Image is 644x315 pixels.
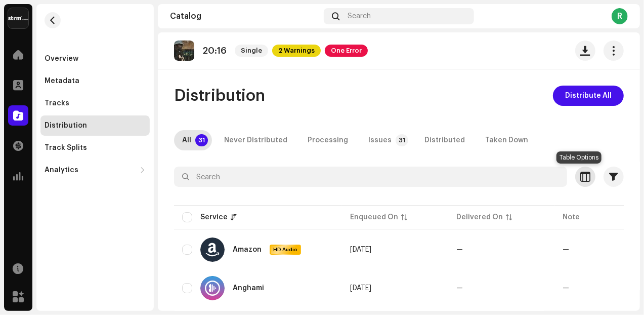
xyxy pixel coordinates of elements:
[368,130,392,150] div: Issues
[350,285,371,292] span: Oct 7, 2025
[350,246,371,253] span: Oct 7, 2025
[271,246,300,253] span: HD Audio
[170,12,320,20] div: Catalog
[565,86,612,106] span: Distribute All
[8,8,28,28] img: 408b884b-546b-4518-8448-1008f9c76b02
[272,45,321,57] span: 2 Warnings
[325,45,368,57] span: One Error
[485,130,528,150] div: Taken Down
[456,212,503,222] div: Delivered On
[456,246,463,253] span: —
[40,160,150,180] re-m-nav-dropdown: Analytics
[396,134,408,146] p-badge: 31
[45,77,79,85] div: Metadata
[40,138,150,158] re-m-nav-item: Track Splits
[45,55,78,63] div: Overview
[45,144,87,152] div: Track Splits
[174,41,194,61] img: be92a732-ecba-4a45-b60f-acbf41dae099
[563,285,569,292] re-a-table-badge: —
[200,212,228,222] div: Service
[40,71,150,91] re-m-nav-item: Metadata
[308,130,348,150] div: Processing
[348,12,371,20] span: Search
[424,130,465,150] div: Distributed
[195,134,208,146] p-badge: 31
[553,86,624,106] button: Distribute All
[45,122,87,130] div: Distribution
[45,166,78,174] div: Analytics
[612,8,628,24] div: R
[40,115,150,136] re-m-nav-item: Distribution
[45,99,69,107] div: Tracks
[182,130,191,150] div: All
[40,93,150,113] re-m-nav-item: Tracks
[233,285,264,292] div: Anghami
[224,130,287,150] div: Never Distributed
[202,46,227,56] p: 20:16
[174,86,265,106] span: Distribution
[235,45,268,57] span: Single
[350,212,398,222] div: Enqueued On
[456,285,463,292] span: —
[233,246,262,253] div: Amazon
[563,246,569,253] re-a-table-badge: —
[174,167,567,187] input: Search
[40,49,150,69] re-m-nav-item: Overview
